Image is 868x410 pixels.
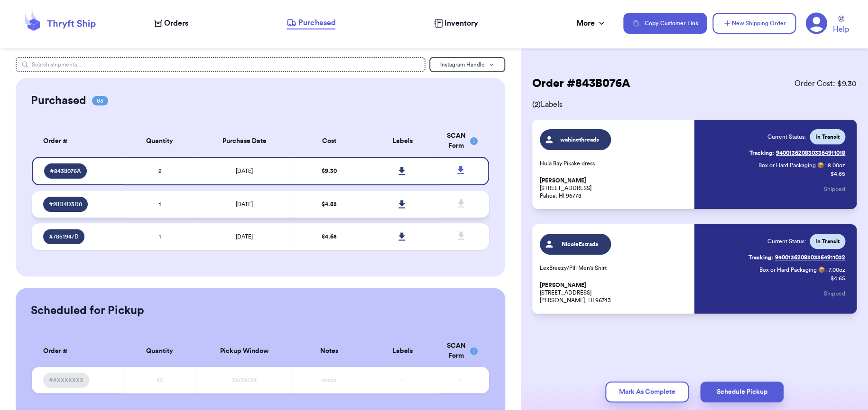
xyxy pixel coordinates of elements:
span: In Transit [815,238,840,245]
span: #XXXXXXXX [49,376,83,384]
th: Purchase Date [196,125,292,157]
span: $ 4.65 [322,201,337,207]
span: Inventory [444,18,478,29]
th: Order # [32,125,123,157]
a: Help [833,16,849,35]
th: Notes [292,335,365,367]
span: 1 [159,201,161,207]
span: wahinethreads [557,136,602,143]
input: Search shipments... [16,57,425,72]
span: [PERSON_NAME] [540,177,586,184]
p: $ 4.65 [831,275,845,282]
a: Tracking:9400136208303364911018 [749,145,845,161]
a: Inventory [434,18,478,29]
button: Shipped [824,283,845,304]
h2: Order # 843B076A [532,76,630,91]
span: Instagram Handle [440,62,485,67]
div: SCAN Form [444,131,478,151]
span: - [460,377,462,383]
span: : [824,162,826,169]
th: Labels [366,125,439,157]
span: 03 [92,96,108,105]
span: Order Cost: $ 9.30 [794,78,857,89]
span: ( 2 ) Labels [532,99,857,110]
span: Tracking: [748,254,773,261]
span: - [401,377,403,383]
p: LexBreezy/Pili Men's Shirt [540,264,689,272]
button: Schedule Pickup [700,381,784,402]
button: Instagram Handle [429,57,505,72]
p: $ 4.65 [831,170,845,178]
span: 8.00 oz [828,162,845,169]
span: 1 [159,234,161,239]
th: Pickup Window [196,335,292,367]
p: Hula Bay Pikake dress [540,160,689,167]
span: $ 4.65 [322,234,337,239]
span: [DATE] [236,201,253,207]
span: [PERSON_NAME] [540,282,586,289]
a: Purchased [286,17,335,29]
span: 2 [158,168,161,174]
span: # 7851947D [49,233,79,240]
a: Tracking:9400136208303364911032 [748,250,845,265]
span: 7.00 oz [829,266,845,274]
span: [DATE] [236,168,253,174]
a: Orders [154,18,188,29]
span: # 843B076A [50,167,81,175]
h2: Scheduled for Pickup [31,303,144,318]
span: XX [157,377,163,383]
span: NicoleEstrada [557,240,602,248]
span: Current Status: [767,133,806,141]
th: Order # [32,335,123,367]
th: Quantity [123,125,196,157]
button: New Shipping Order [712,13,796,34]
span: # 2BD4D3D0 [49,200,82,208]
button: Copy Customer Link [623,13,707,34]
span: Box or Hard Packaging 📦 [759,267,825,273]
span: In Transit [815,133,840,141]
th: Cost [292,125,365,157]
th: Quantity [123,335,196,367]
span: Purchased [298,17,335,29]
p: [STREET_ADDRESS] [PERSON_NAME], HI 96743 [540,281,689,304]
span: Box or Hard Packaging 📦 [758,162,824,168]
span: : [825,266,827,274]
span: $ 9.30 [322,168,337,174]
span: Current Status: [767,238,806,245]
h2: Purchased [31,93,86,108]
div: More [576,18,606,29]
button: Mark As Complete [605,381,689,402]
p: [STREET_ADDRESS] Pahoa, HI 96778 [540,177,689,200]
span: Orders [164,18,188,29]
button: Shipped [824,179,845,200]
th: Labels [366,335,439,367]
span: [DATE] [236,234,253,239]
div: SCAN Form [444,341,478,361]
span: Tracking: [749,149,774,157]
span: xxxxx [322,377,336,383]
span: Help [833,24,849,35]
span: XX/XX/XX [232,377,257,383]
